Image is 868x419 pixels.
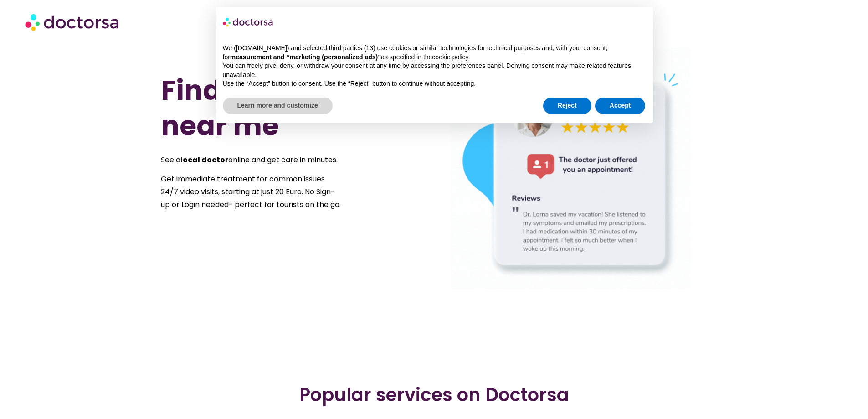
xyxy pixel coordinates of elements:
p: See a online and get care in minutes. [161,154,341,166]
h2: Popular services on Doctorsa [179,384,689,406]
button: Reject [543,98,591,114]
p: Use the “Accept” button to consent. Use the “Reject” button to continue without accepting. [223,79,646,88]
iframe: Customer reviews powered by Trustpilot [202,321,667,334]
button: Accept [595,98,646,114]
strong: measurement and “marketing (personalized ads)” [230,53,381,61]
strong: local doctor [180,155,228,165]
a: cookie policy [432,53,468,61]
p: You can freely give, deny, or withdraw your consent at any time by accessing the preferences pane... [223,62,646,79]
img: doctor in Barcelona Spain [451,48,691,289]
p: We ([DOMAIN_NAME]) and selected third parties (13) use cookies or similar technologies for techni... [223,44,646,62]
span: Get immediate treatment for common issues 24/7 video visits, starting at just 20 Euro. No Sign-up... [161,174,341,210]
img: logo [223,15,274,29]
button: Learn more and customize [223,98,333,114]
h1: Find a Doctor near me [161,72,401,144]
